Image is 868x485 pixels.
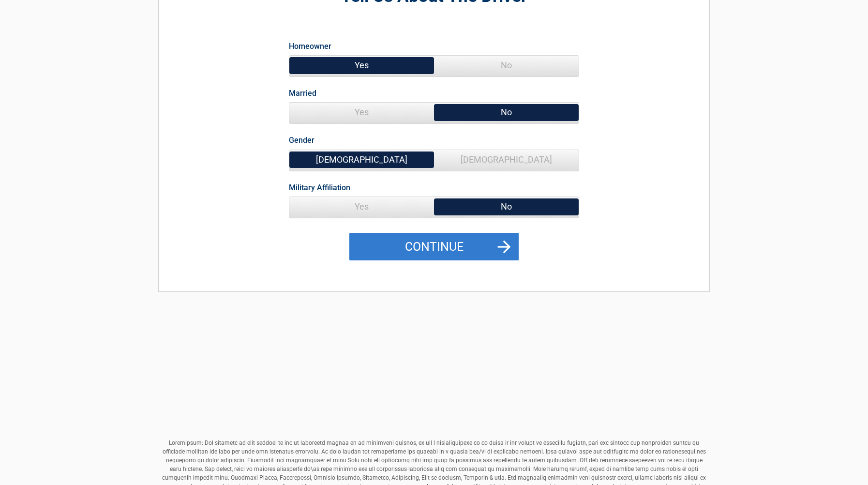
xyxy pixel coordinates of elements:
[349,233,519,261] button: Continue
[434,150,579,169] span: [DEMOGRAPHIC_DATA]
[289,197,434,216] span: Yes
[289,103,434,122] span: Yes
[289,56,434,75] span: Yes
[289,87,316,100] label: Married
[289,150,434,169] span: [DEMOGRAPHIC_DATA]
[289,134,314,147] label: Gender
[434,56,579,75] span: No
[434,103,579,122] span: No
[289,181,350,194] label: Military Affiliation
[289,40,331,53] label: Homeowner
[434,197,579,216] span: No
